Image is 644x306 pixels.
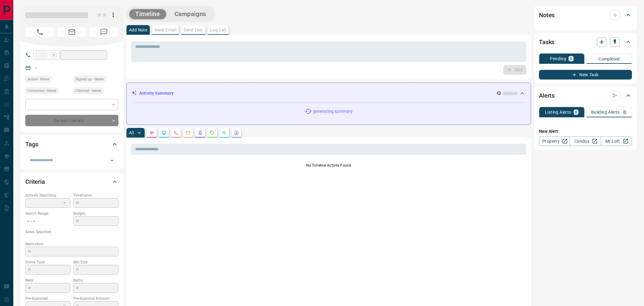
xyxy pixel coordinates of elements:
[25,229,118,235] p: Areas Searched:
[539,35,632,49] div: Tasks
[25,296,70,301] p: Pre-Approved:
[570,136,601,146] a: Condos
[168,9,212,19] button: Campaigns
[539,91,555,100] h2: Alerts
[73,296,118,301] p: Pre-Approval Amount:
[222,130,227,135] svg: Opportunities
[591,110,620,114] p: Building Alerts
[25,137,118,151] div: Tags
[149,130,154,135] svg: Notes
[539,8,632,22] div: Notes
[234,130,239,135] svg: Agent Actions
[73,193,118,198] p: Timeframe:
[623,110,626,114] p: 0
[539,88,632,103] div: Alerts
[25,259,70,265] p: Home Type:
[129,28,147,32] p: Add Note
[57,27,86,37] span: No Email
[73,211,118,216] p: Budget:
[25,211,70,216] p: Search Range:
[598,57,620,61] p: Completed
[73,259,118,265] p: Min Size:
[25,216,70,226] p: -- - --
[539,37,554,47] h2: Tasks
[313,108,353,115] p: generating summary
[539,128,632,135] p: New Alert:
[75,76,104,82] span: Signed up - Never
[25,278,70,283] p: Beds:
[539,136,570,146] a: Property
[550,57,566,61] p: Pending
[210,130,215,135] svg: Requests
[539,70,632,80] button: New Task
[73,278,118,283] p: Baths:
[25,115,118,126] div: Do Not Contact
[601,136,632,146] a: Mr.Loft
[27,88,56,94] span: Contacted - Never
[129,9,166,19] button: Timeline
[198,130,203,135] svg: Listing Alerts
[129,131,134,135] p: All
[539,10,555,20] h2: Notes
[25,241,118,247] p: Motivation:
[25,177,45,187] h2: Criteria
[75,88,101,94] span: Claimed - Never
[25,139,38,149] h2: Tags
[35,65,37,70] a: --
[27,76,50,82] span: Active - Never
[570,57,572,61] p: 0
[108,156,116,165] button: Open
[139,90,174,96] p: Activity Summary
[25,193,70,198] p: Actively Searching:
[174,130,178,135] svg: Calls
[25,174,118,189] div: Criteria
[575,110,577,114] p: 0
[162,130,166,135] svg: Lead Browsing Activity
[131,88,526,99] div: Activity Summary
[131,163,526,168] p: No Timeline Activity Found
[89,27,118,37] span: No Number
[25,27,54,37] span: No Number
[186,130,191,135] svg: Emails
[545,110,571,114] p: Listing Alerts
